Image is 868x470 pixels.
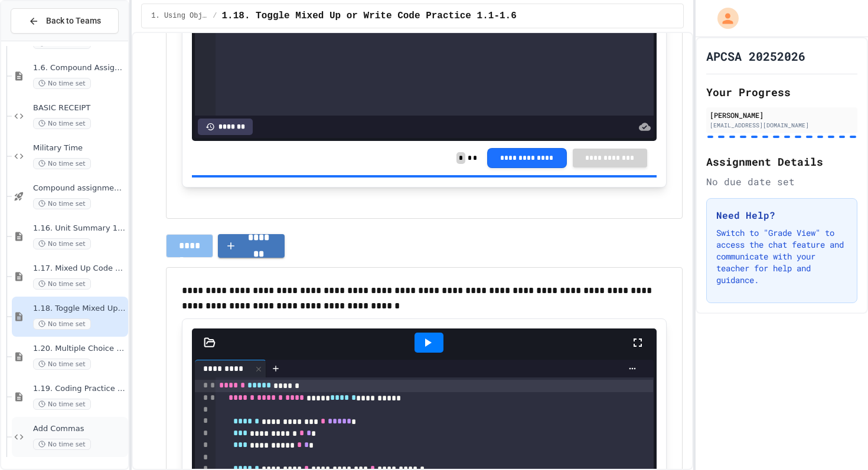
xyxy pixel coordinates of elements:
span: 1.19. Coding Practice 1a (1.1-1.6) [33,384,126,394]
div: [PERSON_NAME] [710,110,854,120]
span: No time set [33,198,91,209]
span: Compound assignment operators - Quiz [33,183,126,193]
h1: APCSA 20252026 [706,48,805,64]
span: 1.6. Compound Assignment Operators [33,63,126,73]
span: No time set [33,359,91,370]
span: No time set [33,278,91,290]
span: 1.20. Multiple Choice Exercises for Unit 1a (1.1-1.6) [33,344,126,354]
p: Switch to "Grade View" to access the chat feature and communicate with your teacher for help and ... [716,227,847,286]
h3: Need Help? [716,208,847,222]
h2: Your Progress [706,84,857,100]
span: No time set [33,158,91,169]
span: / [213,11,217,21]
span: No time set [33,78,91,89]
span: No time set [33,118,91,129]
span: No time set [33,399,91,410]
span: No time set [33,439,91,450]
h2: Assignment Details [706,153,857,170]
button: Back to Teams [11,8,119,34]
span: 1. Using Objects and Methods [151,11,208,21]
span: Military Time [33,143,126,153]
span: BASIC RECEIPT [33,103,126,113]
span: 1.18. Toggle Mixed Up or Write Code Practice 1.1-1.6 [222,9,517,23]
div: [EMAIL_ADDRESS][DOMAIN_NAME] [710,121,854,130]
span: 1.18. Toggle Mixed Up or Write Code Practice 1.1-1.6 [33,304,126,314]
span: Back to Teams [46,15,101,27]
span: 1.16. Unit Summary 1a (1.1-1.6) [33,224,126,234]
div: No due date set [706,175,857,189]
span: No time set [33,318,91,330]
span: 1.17. Mixed Up Code Practice 1.1-1.6 [33,264,126,274]
div: My Account [705,5,742,32]
span: Add Commas [33,424,126,434]
span: No time set [33,238,91,249]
